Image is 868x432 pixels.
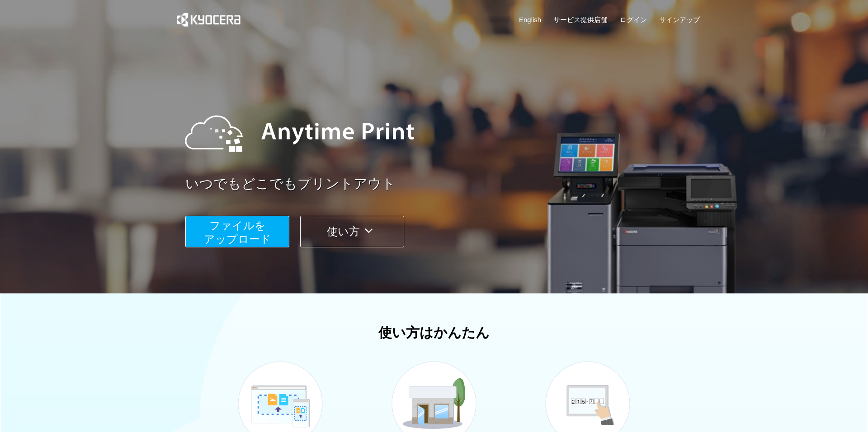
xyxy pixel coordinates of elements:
[185,174,705,194] a: いつでもどこでもプリントアウト
[553,15,608,24] a: サービス提供店舗
[185,216,289,247] button: ファイルを​​アップロード
[519,15,541,24] a: English
[620,15,647,24] a: ログイン
[659,15,700,24] a: サインアップ
[300,216,404,247] button: 使い方
[204,219,271,245] span: ファイルを ​​アップロード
